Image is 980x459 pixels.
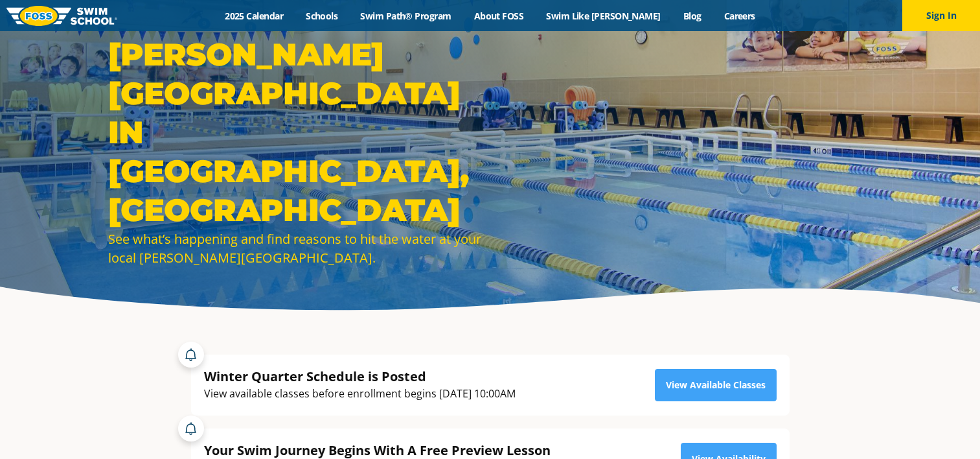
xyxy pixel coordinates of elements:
[295,10,349,22] a: Schools
[712,10,766,22] a: Careers
[535,10,672,22] a: Swim Like [PERSON_NAME]
[6,6,117,26] img: FOSS Swim School Logo
[672,10,712,22] a: Blog
[108,35,484,230] h1: [PERSON_NAME][GEOGRAPHIC_DATA] in [GEOGRAPHIC_DATA], [GEOGRAPHIC_DATA]
[204,385,516,403] div: View available classes before enrollment begins [DATE] 10:00AM
[349,10,462,22] a: Swim Path® Program
[204,368,516,385] div: Winter Quarter Schedule is Posted
[108,230,484,267] div: See what’s happening and find reasons to hit the water at your local [PERSON_NAME][GEOGRAPHIC_DATA].
[214,10,295,22] a: 2025 Calendar
[462,10,535,22] a: About FOSS
[204,441,639,459] div: Your Swim Journey Begins With A Free Preview Lesson
[655,369,777,401] a: View Available Classes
